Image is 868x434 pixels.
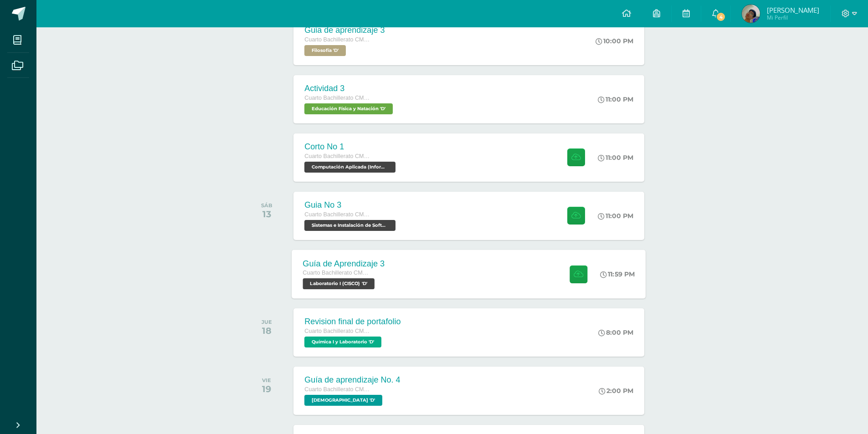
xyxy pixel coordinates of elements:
div: 8:00 PM [598,328,633,337]
span: 4 [716,12,726,22]
div: JUE [262,319,272,325]
div: 19 [262,383,271,394]
div: Guía de Aprendizaje 3 [303,259,385,268]
span: Filosofía 'D' [304,45,346,56]
span: Laboratorio I (CISCO) 'D' [303,278,375,289]
span: [PERSON_NAME] [767,5,819,15]
span: Biblia 'D' [304,395,382,406]
div: VIE [262,377,271,383]
div: 10:00 PM [596,37,633,45]
div: 2:00 PM [599,387,633,395]
div: Actividad 3 [304,84,395,93]
div: 11:00 PM [598,95,633,103]
div: Guia de aprendizaje 3 [304,26,385,35]
span: Computación Aplicada (Informática) 'D' [304,162,395,173]
div: 18 [262,325,272,336]
div: 11:00 PM [598,212,633,220]
span: Educación Física y Natación 'D' [304,103,393,114]
div: Guía de aprendizaje No. 4 [304,375,400,385]
span: Cuarto Bachillerato CMP Bachillerato en CCLL con Orientación en Computación [304,95,373,101]
span: Cuarto Bachillerato CMP Bachillerato en CCLL con Orientación en Computación [304,211,373,218]
div: 13 [261,209,272,220]
div: SÁB [261,202,272,209]
span: Sistemas e Instalación de Software (Desarrollo de Software) 'D' [304,220,395,231]
div: Revision final de portafolio [304,317,401,327]
span: Cuarto Bachillerato CMP Bachillerato en CCLL con Orientación en Computación [304,36,373,43]
span: Cuarto Bachillerato CMP Bachillerato en CCLL con Orientación en Computación [304,153,373,159]
span: Cuarto Bachillerato CMP Bachillerato en CCLL con Orientación en Computación [303,270,372,276]
span: Cuarto Bachillerato CMP Bachillerato en CCLL con Orientación en Computación [304,386,373,393]
div: Guia No 3 [304,200,398,210]
span: Química I y Laboratorio 'D' [304,337,381,347]
span: Mi Perfil [767,14,819,21]
img: f1a3052204b4492c728547db7dcada37.png [742,5,760,23]
span: Cuarto Bachillerato CMP Bachillerato en CCLL con Orientación en Computación [304,328,373,334]
div: 11:00 PM [598,153,633,162]
div: Corto No 1 [304,142,398,152]
div: 11:59 PM [601,270,635,278]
